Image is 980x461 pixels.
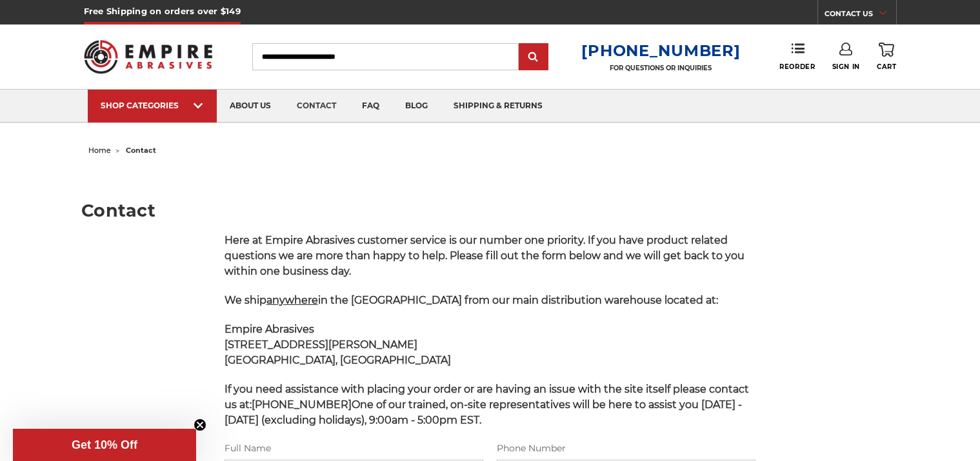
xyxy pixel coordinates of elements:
a: blog [392,90,441,123]
a: CONTACT US [825,6,896,25]
span: Reorder [779,63,815,71]
strong: [PHONE_NUMBER] [252,398,352,411]
a: [PHONE_NUMBER] [581,41,740,60]
h1: Contact [81,202,899,219]
span: Here at Empire Abrasives customer service is our number one priority. If you have product related... [225,234,745,277]
a: shipping & returns [441,90,555,123]
label: Full Name [225,442,483,455]
input: Submit [521,44,546,70]
a: contact [284,90,349,123]
span: We ship in the [GEOGRAPHIC_DATA] from our main distribution warehouse located at: [225,294,718,306]
img: Empire Abrasives [84,32,213,82]
div: SHOP CATEGORIES [101,101,204,110]
strong: [STREET_ADDRESS][PERSON_NAME] [GEOGRAPHIC_DATA], [GEOGRAPHIC_DATA] [225,338,451,366]
span: anywhere [266,294,318,306]
label: Phone Number [497,442,755,455]
button: Close teaser [194,418,206,431]
span: If you need assistance with placing your order or are having an issue with the site itself please... [225,383,749,426]
a: Cart [877,43,896,71]
a: about us [217,90,284,123]
span: Empire Abrasives [225,323,314,335]
span: Sign In [832,63,860,71]
a: home [88,146,111,155]
span: Cart [877,63,896,71]
span: Get 10% Off [72,438,137,451]
span: contact [126,146,156,155]
a: Reorder [779,43,815,70]
div: Get 10% OffClose teaser [13,429,196,461]
p: FOR QUESTIONS OR INQUIRIES [581,64,740,72]
a: faq [349,90,392,123]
